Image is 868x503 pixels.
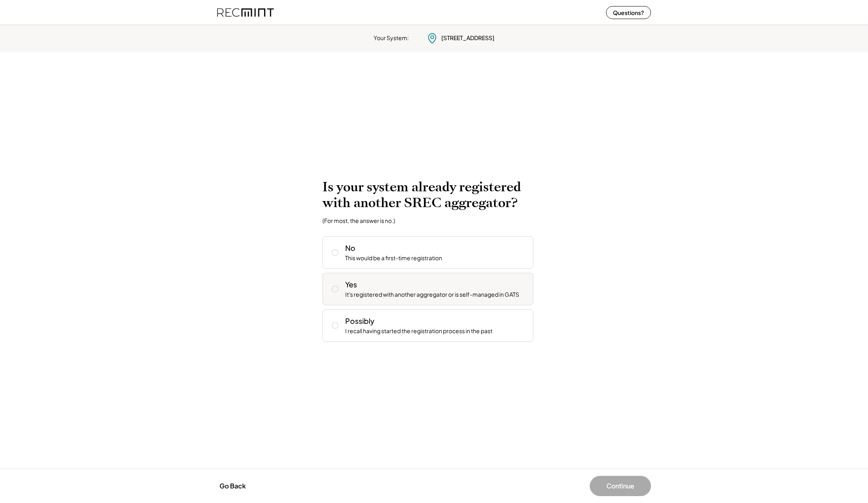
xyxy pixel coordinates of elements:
[345,279,357,289] div: Yes
[606,6,651,19] button: Questions?
[345,327,492,335] div: I recall having started the registration process in the past
[345,316,374,326] div: Possibly
[217,2,274,23] img: recmint-logotype%403x%20%281%29.jpeg
[217,477,248,495] button: Go Back
[322,179,546,211] h2: Is your system already registered with another SREC aggregator?
[345,291,519,299] div: It's registered with another aggregator or is self-managed in GATS
[345,243,355,253] div: No
[374,34,409,42] div: Your System:
[441,34,494,42] div: [STREET_ADDRESS]
[345,254,442,262] div: This would be a first-time registration
[322,217,395,224] div: (For most, the answer is no.)
[590,476,651,496] button: Continue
